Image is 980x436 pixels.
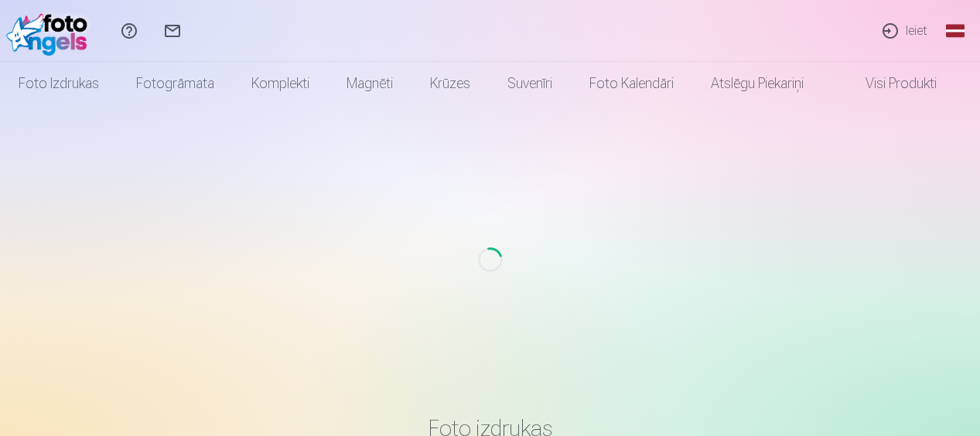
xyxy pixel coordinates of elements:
[571,62,692,105] a: Foto kalendāri
[822,62,955,105] a: Visi produkti
[692,62,822,105] a: Atslēgu piekariņi
[411,62,489,105] a: Krūzes
[328,62,411,105] a: Magnēti
[489,62,571,105] a: Suvenīri
[233,62,328,105] a: Komplekti
[6,6,95,56] img: /fa1
[118,62,233,105] a: Fotogrāmata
